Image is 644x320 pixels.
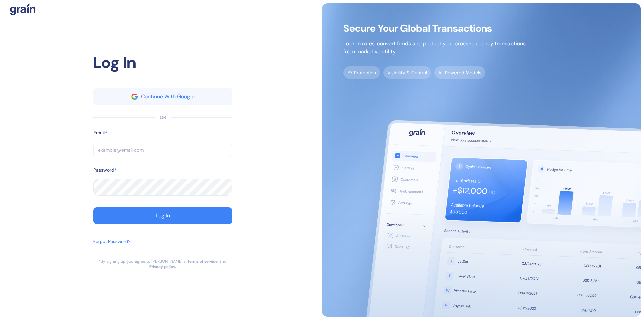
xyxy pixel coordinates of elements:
[93,207,232,224] button: Log In
[93,129,105,136] label: Email
[343,40,526,56] p: Lock in rates, convert funds and protect your cross-currency transactions from market volatility.
[160,114,166,121] div: OR
[343,25,526,32] span: Secure Your Global Transactions
[93,238,130,245] div: Forgot Password?
[93,167,114,174] label: Password
[10,3,35,15] img: logo
[99,259,185,264] div: *By signing up you agree to [PERSON_NAME]’s
[131,94,138,100] img: google
[93,51,232,75] div: Log In
[93,88,232,105] button: googleContinue With Google
[343,66,380,79] span: FX Protection
[93,235,130,259] button: Forgot Password?
[322,3,641,317] img: signup-main-image
[187,259,218,264] a: Terms of service
[149,264,176,269] a: Privacy policy.
[141,94,195,99] div: Continue With Google
[434,66,485,79] span: AI-Powered Models
[219,259,227,264] div: and
[93,142,232,158] input: example@email.com
[383,66,431,79] span: Visibility & Control
[156,213,170,218] div: Log In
